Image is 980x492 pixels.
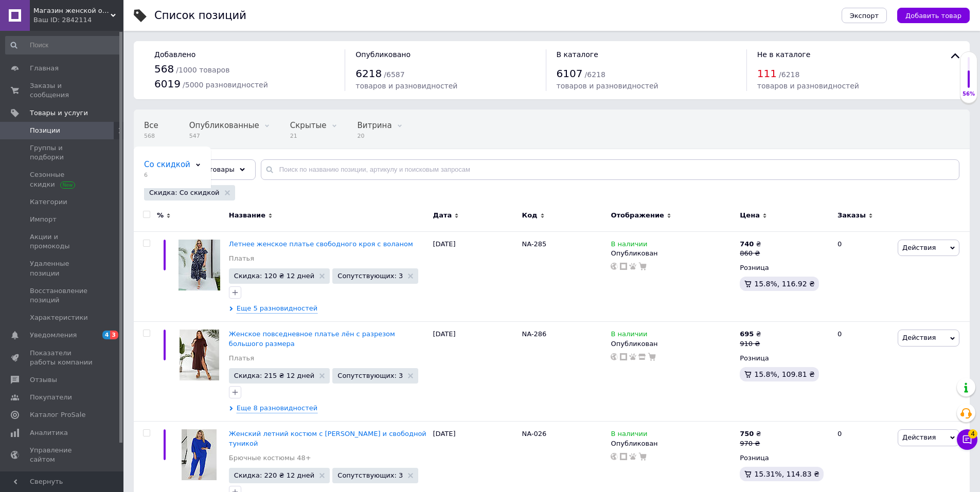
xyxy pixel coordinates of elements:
div: 860 ₴ [740,249,761,258]
div: 910 ₴ [740,339,761,349]
span: Категории [30,197,67,207]
span: Магазин женской одежды и аксессуаров в Украине - Annika.com.ua [33,6,111,15]
a: Платья [229,354,254,363]
span: Каталог ProSale [30,410,85,420]
span: 3 [110,331,118,339]
span: Товары и услуги [30,108,88,118]
span: Отзывы [30,375,57,385]
span: Отображение [611,211,664,220]
div: Опубликован [611,439,735,448]
span: Добавлено [154,50,195,59]
a: Женский летний костюм с [PERSON_NAME] и свободной туникой [229,430,426,447]
span: / 6587 [384,70,404,79]
b: 740 [740,240,754,248]
span: 6019 [154,78,181,90]
span: Действия [902,433,936,441]
span: Аналитика [30,428,68,438]
span: Акции и промокоды [30,232,95,251]
span: Заказы и сообщения [30,81,95,100]
div: Розница [740,354,829,363]
input: Поиск по названию позиции, артикулу и поисковым запросам [261,159,959,180]
span: Не в каталоге [757,50,811,59]
span: 21 [290,132,327,140]
span: Название [229,211,265,220]
span: Сопутствующих: 3 [337,372,403,379]
div: Список позиций [154,10,246,21]
span: 6218 [355,67,382,80]
span: 568 [154,63,174,75]
span: Группы и подборки [30,143,95,162]
span: 568 [144,132,158,140]
span: Заказы [838,211,866,220]
span: Позиции [30,126,60,135]
span: 4 [102,331,111,339]
img: Женский летний костюм с брюками и свободной туникой [182,429,217,480]
span: 4 [968,428,977,437]
img: Летнее женское платье свободного кроя с воланом [179,240,220,290]
img: Женское повседневное платье лён с разрезом большого размера [180,330,219,380]
span: Характеристики [30,313,88,322]
div: 56% [960,90,977,98]
span: Сопутствующих: 3 [337,272,403,279]
span: В наличии [611,240,647,251]
div: [DATE] [431,231,520,322]
span: Добавить товар [905,12,961,20]
span: 547 [189,132,259,140]
input: Поиск [5,36,121,54]
span: Еще 8 разновидностей [237,404,317,413]
span: Удаленные позиции [30,259,95,278]
span: Еще 5 разновидностей [237,304,317,314]
div: 970 ₴ [740,439,761,448]
span: Главная [30,64,59,73]
span: В каталоге [557,50,598,59]
span: Скрытые [290,121,327,130]
span: Действия [902,244,936,251]
span: 15.31%, 114.83 ₴ [754,470,819,478]
span: 20 [358,132,392,140]
div: ₴ [740,330,761,339]
span: Восстановление позиций [30,286,95,305]
span: Показатели работы компании [30,349,95,367]
span: Опубликовано [355,50,411,59]
b: 750 [740,430,754,438]
div: 0 [831,231,895,322]
span: Экспорт [850,12,879,20]
span: Импорт [30,215,57,224]
span: 6107 [557,67,583,80]
span: / 1000 товаров [176,66,229,74]
div: Розница [740,263,829,272]
span: Опубликованные [189,121,259,130]
span: Покупатели [30,393,72,402]
span: 111 [757,67,777,80]
div: Опубликован [611,339,735,349]
a: Платья [229,254,254,263]
div: Ваш ID: 2842114 [33,15,123,25]
div: Розница [740,453,829,463]
span: товаров и разновидностей [557,82,658,90]
a: Летнее женское платье свободного кроя с воланом [229,240,413,248]
span: товаров и разновидностей [757,82,859,90]
span: / 5000 разновидностей [183,81,268,89]
span: В наличии [611,430,647,441]
button: Экспорт [842,8,887,23]
span: Скидка: Со скидкой [149,188,220,197]
span: Сезонные скидки [30,170,95,189]
b: 695 [740,330,754,338]
span: NA-285 [522,240,547,248]
div: 0 [831,322,895,422]
span: % [157,211,164,220]
span: Действия [902,334,936,341]
button: Чат с покупателем4 [957,429,977,450]
span: Скидка: 215 ₴ 12 дней [234,372,314,379]
span: NA-286 [522,330,547,338]
span: Управление сайтом [30,446,95,464]
span: Скидка: 120 ₴ 12 дней [234,272,314,279]
span: Дата [433,211,452,220]
span: Уведомления [30,331,77,340]
div: ₴ [740,240,761,249]
a: Женское повседневное платье лён с разрезом большого размера [229,330,395,347]
button: Добавить товар [897,8,970,23]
